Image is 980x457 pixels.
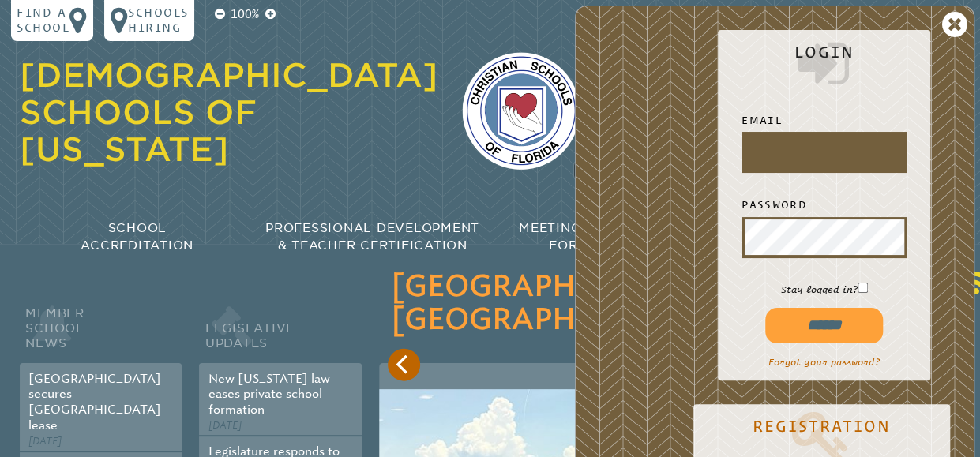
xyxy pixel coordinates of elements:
[20,302,182,363] h2: Member School News
[768,356,880,367] a: Forgot your password?
[28,372,161,433] a: [GEOGRAPHIC_DATA] secures [GEOGRAPHIC_DATA] lease
[742,111,907,129] label: Email
[17,6,69,35] p: Find a school
[81,221,193,253] span: School Accreditation
[391,271,948,339] h3: [GEOGRAPHIC_DATA] secures [GEOGRAPHIC_DATA] lease
[519,221,697,253] span: Meetings & Workshops for Educators
[462,52,580,170] img: csf-logo-web-colors.png
[388,348,420,380] button: Previous
[208,419,242,431] span: [DATE]
[20,56,438,169] a: [DEMOGRAPHIC_DATA] Schools of [US_STATE]
[128,6,188,35] p: Schools Hiring
[28,435,62,447] span: [DATE]
[730,282,918,296] p: Stay logged in?
[199,302,361,363] h2: Legislative Updates
[208,372,330,418] a: New [US_STATE] law eases private school formation
[730,43,918,93] h2: Login
[742,196,907,213] label: Password
[227,6,261,23] p: 100%
[265,221,479,253] span: Professional Development & Teacher Certification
